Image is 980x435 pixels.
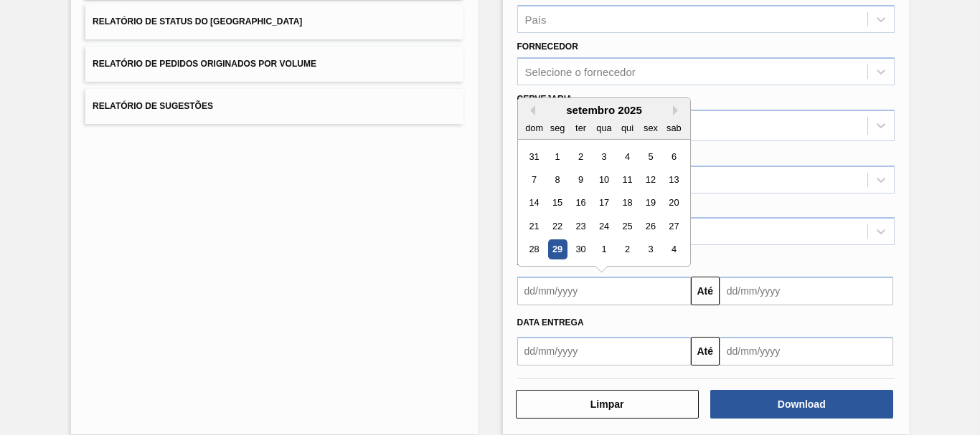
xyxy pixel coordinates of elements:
[525,14,547,26] div: País
[720,337,893,365] input: dd/mm/yyyy
[524,170,544,189] div: Choose domingo, 7 de setembro de 2025
[617,193,636,213] div: Choose quinta-feira, 18 de setembro de 2025
[664,193,683,213] div: Choose sábado, 20 de setembro de 2025
[525,66,636,78] div: Selecione o fornecedor
[664,170,683,189] div: Choose sábado, 13 de setembro de 2025
[547,240,567,259] div: Choose segunda-feira, 29 de setembro de 2025
[617,240,636,259] div: Choose quinta-feira, 2 de outubro de 2025
[524,240,544,259] div: Choose domingo, 28 de setembro de 2025
[617,216,636,236] div: Choose quinta-feira, 25 de setembro de 2025
[570,216,590,236] div: Choose terça-feira, 23 de setembro de 2025
[617,170,636,189] div: Choose quinta-feira, 11 de setembro de 2025
[594,147,613,166] div: Choose quarta-feira, 3 de setembro de 2025
[570,193,590,213] div: Choose terça-feira, 16 de setembro de 2025
[641,193,660,213] div: Choose sexta-feira, 19 de setembro de 2025
[691,337,720,365] button: Até
[617,147,636,166] div: Choose quinta-feira, 4 de setembro de 2025
[524,118,544,138] div: dom
[85,47,463,82] button: Relatório de Pedidos Originados por Volume
[664,118,683,138] div: sab
[594,170,613,189] div: Choose quarta-feira, 10 de setembro de 2025
[570,147,590,166] div: Choose terça-feira, 2 de setembro de 2025
[691,277,720,305] button: Até
[594,240,613,259] div: Choose quarta-feira, 1 de outubro de 2025
[517,337,691,365] input: dd/mm/yyyy
[664,147,683,166] div: Choose sábado, 6 de setembro de 2025
[594,193,613,213] div: Choose quarta-feira, 17 de setembro de 2025
[641,118,660,138] div: sex
[617,118,636,138] div: qui
[710,390,893,419] button: Download
[517,317,584,328] span: Data entrega
[517,94,573,104] label: Cervejaria
[518,104,690,116] div: setembro 2025
[524,147,544,166] div: Choose domingo, 31 de agosto de 2025
[641,216,660,236] div: Choose sexta-feira, 26 de setembro de 2025
[570,118,590,138] div: ter
[524,193,544,213] div: Choose domingo, 14 de setembro de 2025
[664,216,683,236] div: Choose sábado, 27 de setembro de 2025
[547,118,567,138] div: seg
[516,390,699,419] button: Limpar
[93,101,213,111] span: Relatório de Sugestões
[547,193,567,213] div: Choose segunda-feira, 15 de setembro de 2025
[85,4,463,39] button: Relatório de Status do [GEOGRAPHIC_DATA]
[570,170,590,189] div: Choose terça-feira, 9 de setembro de 2025
[85,89,463,124] button: Relatório de Sugestões
[524,216,544,236] div: Choose domingo, 21 de setembro de 2025
[570,240,590,259] div: Choose terça-feira, 30 de setembro de 2025
[594,118,613,138] div: qua
[93,16,302,27] span: Relatório de Status do [GEOGRAPHIC_DATA]
[525,105,535,115] button: Previous Month
[720,277,893,305] input: dd/mm/yyyy
[641,147,660,166] div: Choose sexta-feira, 5 de setembro de 2025
[641,240,660,259] div: Choose sexta-feira, 3 de outubro de 2025
[673,105,683,115] button: Next Month
[641,170,660,189] div: Choose sexta-feira, 12 de setembro de 2025
[664,240,683,259] div: Choose sábado, 4 de outubro de 2025
[517,42,578,52] label: Fornecedor
[547,216,567,236] div: Choose segunda-feira, 22 de setembro de 2025
[93,59,316,69] span: Relatório de Pedidos Originados por Volume
[517,277,691,305] input: dd/mm/yyyy
[594,216,613,236] div: Choose quarta-feira, 24 de setembro de 2025
[547,170,567,189] div: Choose segunda-feira, 8 de setembro de 2025
[547,147,567,166] div: Choose segunda-feira, 1 de setembro de 2025
[522,145,685,261] div: month 2025-09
